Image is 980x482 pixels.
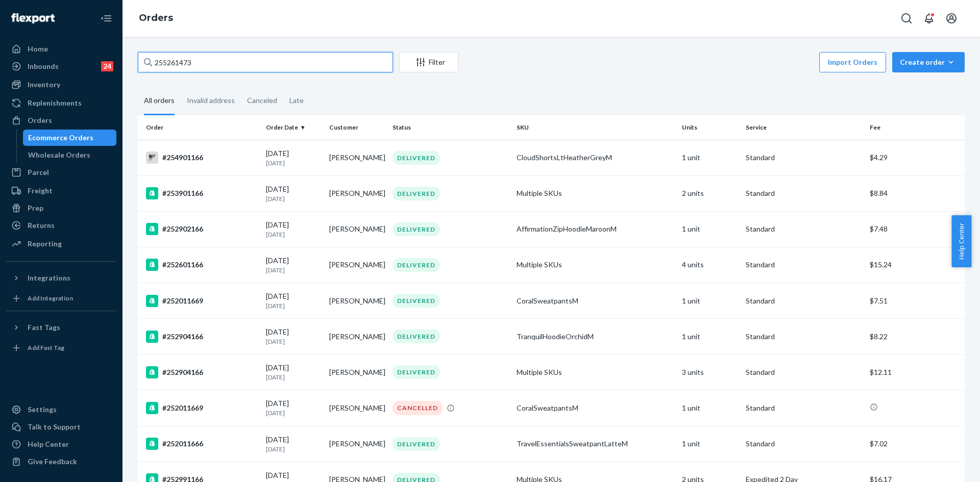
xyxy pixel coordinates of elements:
div: [DATE] [266,435,321,453]
p: Standard [746,367,862,377]
div: CloudShortsLtHeatherGreyM [517,153,674,163]
a: Settings [6,401,116,418]
th: Order [138,115,262,140]
div: DELIVERED [393,365,440,379]
td: [PERSON_NAME] [325,390,388,426]
p: [DATE] [266,445,321,453]
th: Units [678,115,741,140]
div: [DATE] [266,363,321,382]
td: 1 unit [678,140,741,175]
div: DELIVERED [393,329,440,343]
a: Home [6,41,116,57]
td: 1 unit [678,319,741,354]
div: Late [289,87,304,114]
p: Standard [746,188,862,198]
div: TravelEssentialsSweatpantLatteM [517,439,674,449]
td: [PERSON_NAME] [325,140,388,175]
a: Inventory [6,77,116,93]
td: Multiple SKUs [512,247,678,283]
td: [PERSON_NAME] [325,211,388,247]
th: Order Date [262,115,325,140]
td: $7.02 [866,426,965,462]
td: 1 unit [678,390,741,426]
div: Inbounds [28,61,59,71]
button: Create order [892,52,965,72]
a: Add Fast Tag [6,340,116,356]
p: [DATE] [266,266,321,274]
div: Talk to Support [28,422,81,432]
div: DELIVERED [393,222,440,236]
div: TranquilHoodieOrchidM [517,332,674,342]
p: [DATE] [266,159,321,167]
input: Search orders [138,52,393,72]
div: [DATE] [266,256,321,274]
th: Service [742,115,866,140]
div: Ecommerce Orders [28,133,93,143]
div: [DATE] [266,398,321,417]
td: $15.24 [866,247,965,283]
div: Reporting [28,239,62,249]
div: Give Feedback [28,456,77,467]
td: $4.29 [866,140,965,175]
a: Returns [6,217,116,234]
img: Flexport logo [11,13,55,23]
th: Status [388,115,512,140]
button: Give Feedback [6,453,116,470]
a: Freight [6,183,116,199]
a: Add Integration [6,290,116,307]
a: Talk to Support [6,419,116,435]
p: Standard [746,403,862,413]
p: Standard [746,332,862,342]
div: 24 [101,61,113,71]
p: [DATE] [266,337,321,346]
a: Inbounds24 [6,58,116,74]
div: [DATE] [266,148,321,167]
p: [DATE] [266,194,321,203]
div: Canceled [247,87,277,114]
td: Multiple SKUs [512,175,678,211]
div: CANCELLED [393,401,443,415]
div: Freight [28,186,53,196]
p: [DATE] [266,230,321,239]
p: Standard [746,224,862,234]
td: $7.48 [866,211,965,247]
td: Multiple SKUs [512,354,678,390]
a: Orders [139,12,173,23]
p: [DATE] [266,373,321,382]
div: Create order [900,57,957,67]
th: SKU [512,115,678,140]
td: 2 units [678,175,741,211]
p: [DATE] [266,409,321,417]
a: Orders [6,112,116,129]
div: [DATE] [266,291,321,310]
div: Help Center [28,439,69,449]
td: [PERSON_NAME] [325,247,388,283]
button: Open account menu [941,8,962,29]
div: DELIVERED [393,258,440,272]
div: Prep [28,203,43,213]
div: #252902166 [146,223,258,235]
p: Standard [746,439,862,449]
a: Prep [6,200,116,216]
div: DELIVERED [393,437,440,451]
div: Returns [28,220,55,231]
ol: breadcrumbs [131,4,181,33]
td: 3 units [678,354,741,390]
div: #254901166 [146,151,258,164]
div: Inventory [28,80,60,90]
div: Add Integration [28,294,73,302]
button: Fast Tags [6,319,116,336]
button: Open notifications [919,8,939,29]
button: Close Navigation [96,8,116,29]
button: Open Search Box [896,8,917,29]
p: [DATE] [266,301,321,310]
div: Add Fast Tag [28,343,64,352]
div: DELIVERED [393,187,440,200]
div: [DATE] [266,327,321,346]
div: Filter [400,57,458,67]
td: $12.11 [866,354,965,390]
button: Import Orders [819,52,886,72]
div: DELIVERED [393,294,440,308]
a: Help Center [6,436,116,452]
td: 4 units [678,247,741,283]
